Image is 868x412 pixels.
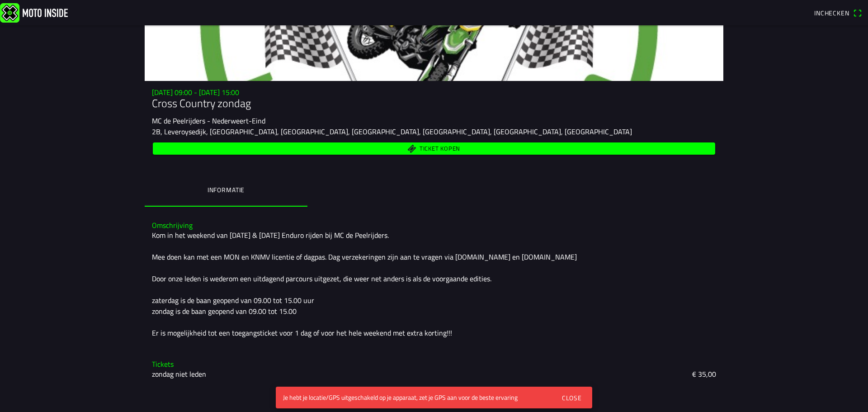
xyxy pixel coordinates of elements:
h3: Tickets [152,360,716,369]
h3: Omschrijving [152,221,716,230]
a: Incheckenqr scanner [810,5,866,20]
ion-text: 2B, Leveroysedijk, [GEOGRAPHIC_DATA], [GEOGRAPHIC_DATA], [GEOGRAPHIC_DATA], [GEOGRAPHIC_DATA], [G... [152,126,632,137]
ion-text: zondag niet leden [152,369,206,379]
ion-text: € 35,00 [692,369,716,379]
h3: [DATE] 09:00 - [DATE] 15:00 [152,88,716,97]
h1: Cross Country zondag [152,97,716,110]
ion-label: Informatie [208,185,245,195]
span: Ticket kopen [420,146,460,152]
div: Kom in het weekend van [DATE] & [DATE] Enduro rijden bij MC de Peelrijders. Mee doen kan met een ... [152,230,716,338]
span: Inchecken [814,8,849,18]
ion-text: MC de Peelrijders - Nederweert-Eind [152,115,265,126]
